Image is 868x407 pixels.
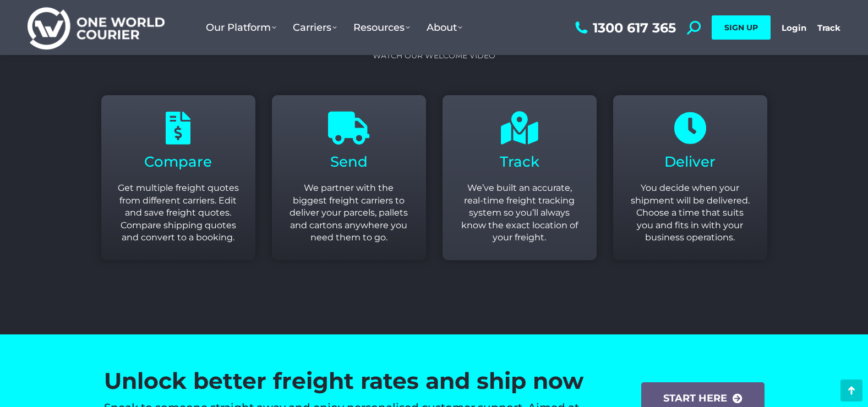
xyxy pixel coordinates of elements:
[500,153,539,170] span: Track
[459,182,580,244] p: We’ve built an accurate, real-time freight tracking system so you’ll always know the exact locati...
[28,5,165,50] img: One World Courier
[198,10,285,45] a: Our Platform
[664,153,716,170] span: Deliver
[206,21,276,34] span: Our Platform
[187,52,682,59] p: Watch our Welcome video
[427,21,462,34] span: About
[104,367,594,394] h2: Unlock better freight rates and ship now
[293,21,337,34] span: Carriers
[118,182,239,244] p: Get multiple freight quotes from different carriers. Edit and save freight quotes. Compare shippi...
[724,23,758,32] span: SIGN UP
[418,10,471,45] a: About
[285,10,345,45] a: Carriers
[330,153,368,170] span: Send
[353,21,410,34] span: Resources
[630,182,751,244] p: You decide when your shipment will be delivered. Choose a time that suits you and fits in with yo...
[782,23,806,33] a: Login
[144,153,212,170] span: Compare
[345,10,418,45] a: Resources
[288,182,410,244] p: We partner with the biggest freight carriers to deliver your parcels, pallets and cartons anywher...
[712,15,771,40] a: SIGN UP
[572,21,676,35] a: 1300 617 365
[817,23,840,33] a: Track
